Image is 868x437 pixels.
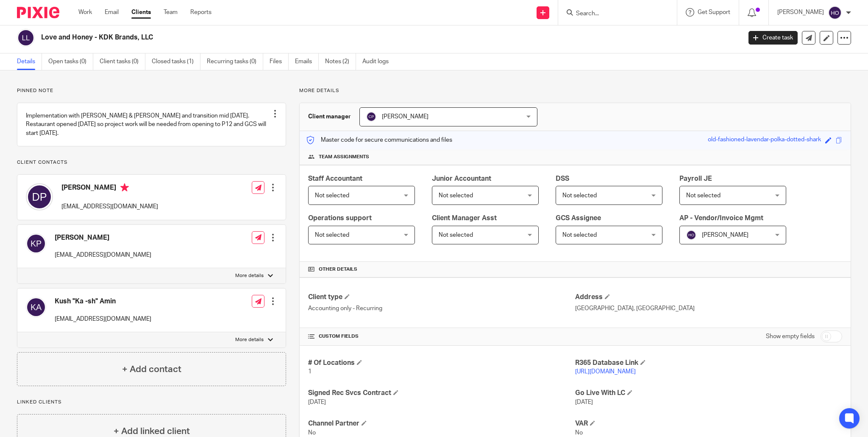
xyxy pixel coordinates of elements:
span: Junior Accountant [432,175,491,182]
p: [EMAIL_ADDRESS][DOMAIN_NAME] [55,251,151,259]
img: svg%3E [26,183,53,210]
span: Staff Accountant [308,175,362,182]
a: Emails [295,53,319,70]
input: Search [575,10,651,18]
img: Pixie [17,7,59,18]
a: Work [78,8,92,17]
span: Not selected [439,193,473,199]
h2: Love and Honey - KDK Brands, LLC [41,33,597,42]
span: Not selected [315,193,349,199]
p: Pinned note [17,87,286,94]
span: Not selected [562,193,597,199]
label: Show empty fields [766,332,815,341]
p: More details [235,336,264,343]
i: Primary [120,183,129,192]
span: GCS Assignee [556,215,601,221]
img: svg%3E [366,112,376,122]
span: AP - Vendor/Invoice Mgmt [679,215,763,221]
span: Operations support [308,215,372,221]
span: Other details [319,266,357,273]
p: Linked clients [17,399,286,406]
h4: VAR [575,419,842,428]
a: Reports [190,8,211,17]
p: [EMAIL_ADDRESS][DOMAIN_NAME] [55,315,151,323]
h4: Client type [308,293,575,302]
h4: [PERSON_NAME] [55,233,151,242]
div: old-fashioned-lavendar-polka-dotted-shark [708,135,821,145]
a: Email [105,8,119,17]
h4: Kush "Ka -sh" Amin [55,297,151,306]
a: Notes (2) [325,53,356,70]
h4: R365 Database Link [575,359,842,367]
h4: Go Live With LC [575,389,842,398]
p: More details [235,272,264,279]
span: No [308,430,316,436]
span: Not selected [315,232,349,238]
h4: + Add contact [122,363,181,376]
h4: Signed Rec Svcs Contract [308,389,575,398]
a: Audit logs [362,53,395,70]
span: Not selected [686,193,721,199]
a: Clients [131,8,151,17]
a: Team [164,8,178,17]
a: [URL][DOMAIN_NAME] [575,369,636,375]
span: [DATE] [308,399,326,405]
a: Open tasks (0) [48,53,93,70]
a: Recurring tasks (0) [207,53,263,70]
span: [DATE] [575,399,593,405]
a: Create task [748,31,798,45]
img: svg%3E [828,6,842,20]
span: Payroll JE [679,175,712,182]
p: Master code for secure communications and files [306,136,452,144]
p: [GEOGRAPHIC_DATA], [GEOGRAPHIC_DATA] [575,304,842,313]
a: Details [17,53,42,70]
span: [PERSON_NAME] [382,114,428,120]
span: Get Support [698,9,730,15]
img: svg%3E [26,297,46,317]
a: Closed tasks (1) [152,53,200,70]
h4: CUSTOM FIELDS [308,333,575,340]
p: Accounting only - Recurring [308,304,575,313]
h4: # Of Locations [308,359,575,367]
a: Client tasks (0) [100,53,145,70]
img: svg%3E [17,29,35,47]
span: [PERSON_NAME] [702,232,748,238]
span: Not selected [439,232,473,238]
span: Team assignments [319,154,369,160]
h4: Address [575,293,842,302]
p: [PERSON_NAME] [777,8,824,17]
img: svg%3E [26,233,46,254]
p: More details [299,87,851,94]
span: Client Manager Asst [432,215,497,221]
span: 1 [308,369,312,375]
h3: Client manager [308,112,351,121]
h4: [PERSON_NAME] [61,183,158,194]
span: DSS [556,175,569,182]
p: Client contacts [17,159,286,166]
span: Not selected [562,232,597,238]
h4: Channel Partner [308,419,575,428]
img: svg%3E [686,230,696,240]
a: Files [270,53,289,70]
span: No [575,430,583,436]
p: [EMAIL_ADDRESS][DOMAIN_NAME] [61,202,158,211]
